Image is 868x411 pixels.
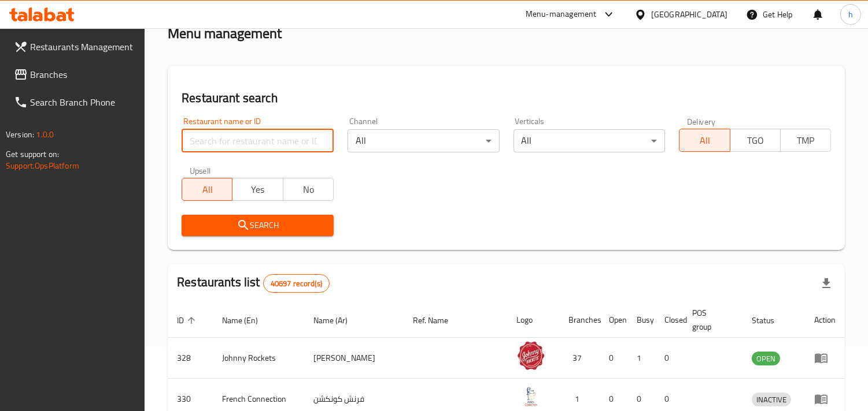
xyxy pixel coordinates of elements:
[516,341,545,370] img: Johnny Rockets
[191,218,324,233] span: Search
[655,338,683,379] td: 0
[812,270,840,297] div: Export file
[785,132,826,149] span: TMP
[177,313,199,327] span: ID
[627,338,655,379] td: 1
[687,117,716,125] label: Delivery
[288,181,329,198] span: No
[264,278,329,289] span: 40697 record(s)
[187,181,228,198] span: All
[30,95,136,109] span: Search Branch Phone
[752,352,780,365] div: OPEN
[507,302,559,338] th: Logo
[684,132,725,149] span: All
[36,127,54,142] span: 1.0.0
[752,352,780,365] span: OPEN
[182,89,831,107] h2: Restaurant search
[182,129,334,152] input: Search for restaurant name or ID..
[5,88,145,116] a: Search Branch Phone
[232,178,283,201] button: Yes
[735,132,776,149] span: TGO
[559,338,600,379] td: 37
[213,338,304,379] td: Johnny Rockets
[805,302,845,338] th: Action
[6,158,79,173] a: Support.OpsPlatform
[283,178,334,201] button: No
[263,274,330,293] div: Total records count
[516,382,545,411] img: French Connection
[182,215,334,236] button: Search
[752,393,791,406] div: INACTIVE
[314,313,363,327] span: Name (Ar)
[752,393,791,406] span: INACTIVE
[514,129,666,152] div: All
[730,129,781,152] button: TGO
[5,61,145,88] a: Branches
[413,313,463,327] span: Ref. Name
[177,274,330,293] h2: Restaurants list
[190,166,211,174] label: Upsell
[30,68,136,81] span: Branches
[6,127,34,142] span: Version:
[168,24,282,43] h2: Menu management
[237,181,278,198] span: Yes
[600,302,627,338] th: Open
[655,302,683,338] th: Closed
[559,302,600,338] th: Branches
[222,313,273,327] span: Name (En)
[651,8,727,21] div: [GEOGRAPHIC_DATA]
[5,33,145,61] a: Restaurants Management
[848,8,853,21] span: h
[6,147,59,162] span: Get support on:
[780,129,831,152] button: TMP
[182,178,232,201] button: All
[168,338,213,379] td: 328
[348,129,500,152] div: All
[814,351,836,365] div: Menu
[627,302,655,338] th: Busy
[679,129,730,152] button: All
[305,338,404,379] td: [PERSON_NAME]
[30,40,136,54] span: Restaurants Management
[814,392,836,406] div: Menu
[526,8,597,21] div: Menu-management
[692,306,729,334] span: POS group
[752,313,789,327] span: Status
[600,338,627,379] td: 0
